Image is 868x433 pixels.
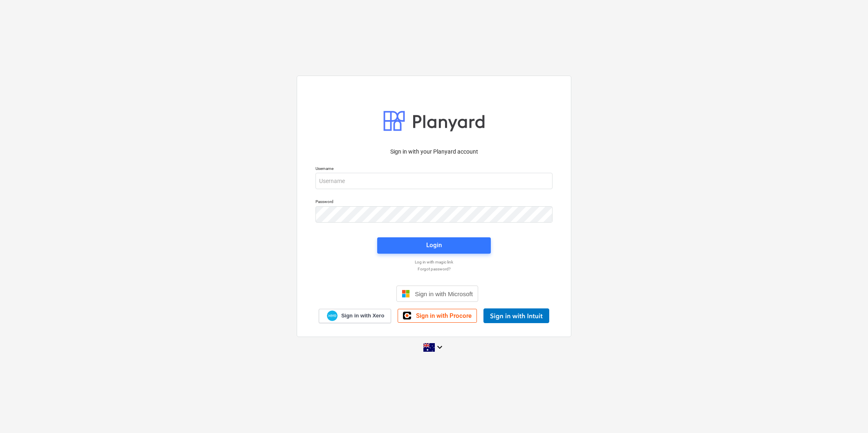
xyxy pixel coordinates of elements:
[311,259,557,265] a: Log in with magic link
[315,173,553,189] input: Username
[415,290,473,297] span: Sign in with Microsoft
[315,147,553,156] p: Sign in with your Planyard account
[319,309,391,323] a: Sign in with Xero
[327,310,338,321] img: Xero logo
[426,240,442,250] div: Login
[416,312,472,319] span: Sign in with Procore
[402,290,410,298] img: Microsoft logo
[341,312,384,319] span: Sign in with Xero
[377,237,491,254] button: Login
[315,166,553,173] p: Username
[398,309,477,323] a: Sign in with Procore
[435,342,445,352] i: keyboard_arrow_down
[311,266,557,272] a: Forgot password?
[315,199,553,206] p: Password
